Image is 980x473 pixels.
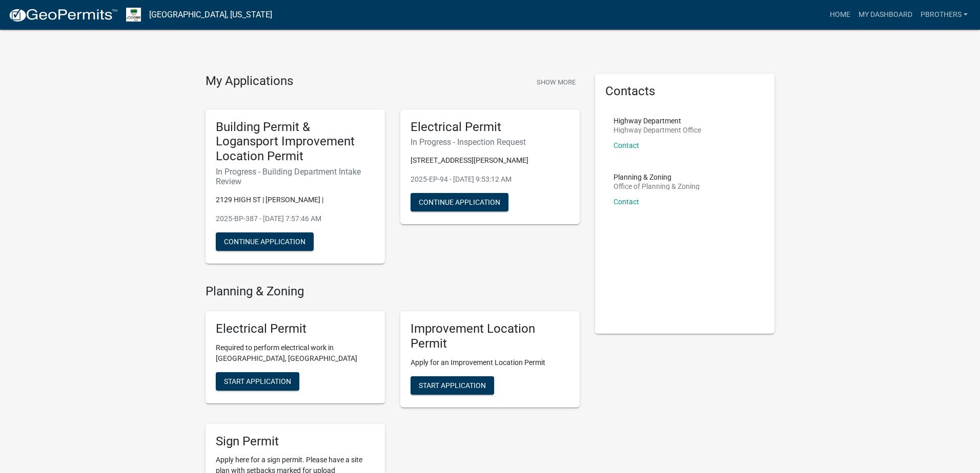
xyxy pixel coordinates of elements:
[419,381,486,389] span: Start Application
[206,74,293,89] h4: My Applications
[605,84,764,99] h5: Contacts
[614,198,639,206] a: Contact
[216,342,375,364] p: Required to perform electrical work in [GEOGRAPHIC_DATA], [GEOGRAPHIC_DATA]
[216,321,375,336] h5: Electrical Permit
[614,174,700,181] p: Planning & Zoning
[411,120,569,135] h5: Electrical Permit
[614,141,639,149] a: Contact
[224,377,291,385] span: Start Application
[916,5,972,25] a: pbrothers
[206,284,580,299] h4: Planning & Zoning
[411,357,569,368] p: Apply for an Improvement Location Permit
[411,137,569,147] h6: In Progress - Inspection Request
[216,372,299,391] button: Start Application
[149,6,272,24] a: [GEOGRAPHIC_DATA], [US_STATE]
[216,434,375,449] h5: Sign Permit
[216,120,375,164] h5: Building Permit & Logansport Improvement Location Permit
[216,195,375,205] p: 2129 HIGH ST | [PERSON_NAME] |
[216,167,375,186] h6: In Progress - Building Department Intake Review
[126,8,141,21] img: Morgan County, Indiana
[411,155,569,166] p: [STREET_ADDRESS][PERSON_NAME]
[216,232,314,251] button: Continue Application
[411,321,569,351] h5: Improvement Location Permit
[614,126,701,134] p: Highway Department Office
[216,213,375,224] p: 2025-BP-387 - [DATE] 7:57:46 AM
[614,183,700,190] p: Office of Planning & Zoning
[826,5,854,25] a: Home
[411,376,494,395] button: Start Application
[533,74,580,91] button: Show More
[411,174,569,185] p: 2025-EP-94 - [DATE] 9:53:12 AM
[411,193,508,211] button: Continue Application
[854,5,916,25] a: My Dashboard
[614,117,701,124] p: Highway Department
